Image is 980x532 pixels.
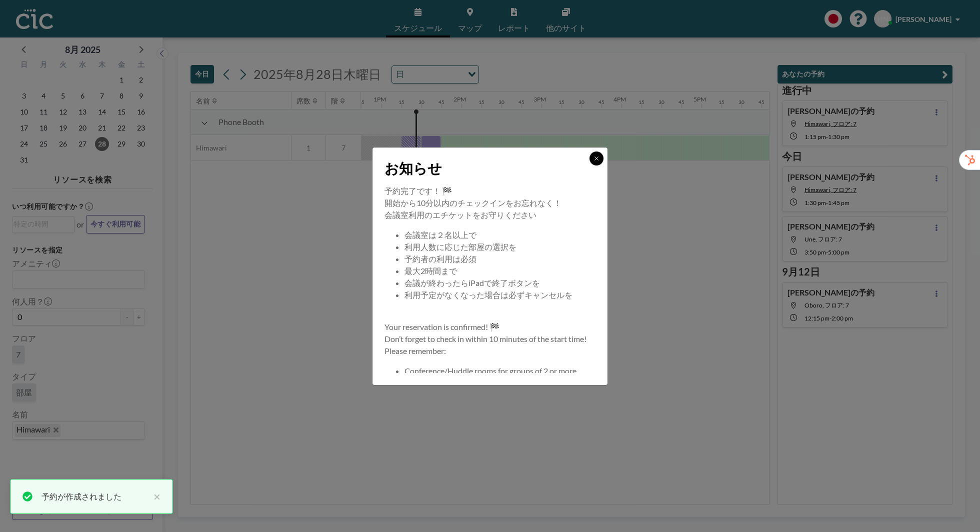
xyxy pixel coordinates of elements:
[404,366,576,375] span: Conference/Huddle rooms for groups of 2 or more
[384,159,442,177] span: お知らせ
[384,322,499,331] span: Your reservation is confirmed! 🏁
[404,254,476,263] span: 予約者の利用は必須
[404,230,476,239] span: 会議室は２名以上で
[41,490,148,502] div: 予約が作成されました
[384,334,586,343] span: Don’t forget to check in within 10 minutes of the start time!
[404,290,572,299] span: 利用予定がなくなった場合は必ずキャンセルを
[404,242,516,251] span: 利用人数に応じた部屋の選択を
[148,490,160,502] button: close
[384,186,452,195] span: 予約完了です！ 🏁
[384,210,536,219] span: 会議室利用のエチケットをお守りください
[404,278,540,287] span: 会議が終わったらiPadで終了ボタンを
[384,198,561,207] span: 開始から10分以内のチェックインをお忘れなく！
[404,266,457,275] span: 最大2時間まで
[384,346,446,355] span: Please remember:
